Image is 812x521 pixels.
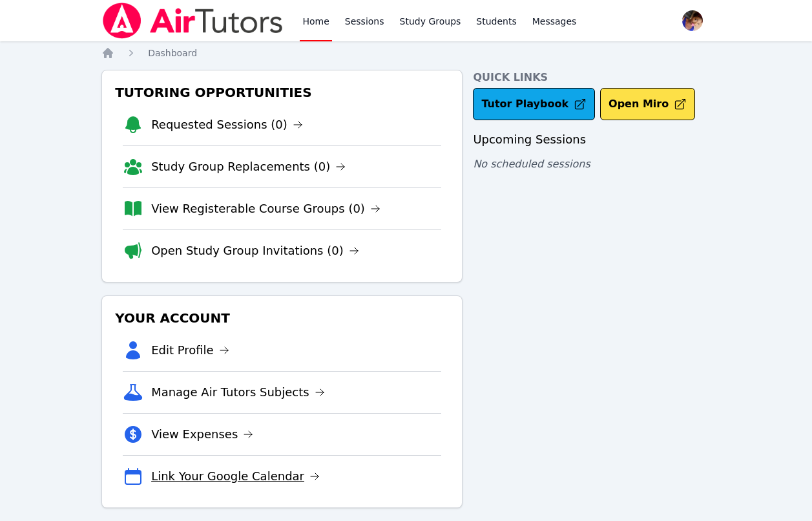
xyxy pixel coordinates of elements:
a: Manage Air Tutors Subjects [151,383,325,401]
span: Dashboard [148,48,197,58]
a: View Registerable Course Groups (0) [151,200,380,218]
span: No scheduled sessions [473,158,590,170]
h4: Quick Links [473,70,711,85]
h3: Your Account [112,306,452,330]
span: Messages [532,15,577,28]
a: Edit Profile [151,341,229,359]
h3: Tutoring Opportunities [112,81,452,104]
a: Tutor Playbook [473,88,595,120]
a: Link Your Google Calendar [151,467,320,485]
h3: Upcoming Sessions [473,131,711,149]
a: Open Study Group Invitations (0) [151,242,359,260]
nav: Breadcrumb [101,47,711,59]
a: View Expenses [151,425,253,443]
a: Study Group Replacements (0) [151,158,346,176]
a: Dashboard [148,47,197,59]
button: Open Miro [600,88,695,120]
img: Air Tutors [101,3,284,39]
a: Requested Sessions (0) [151,116,303,134]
